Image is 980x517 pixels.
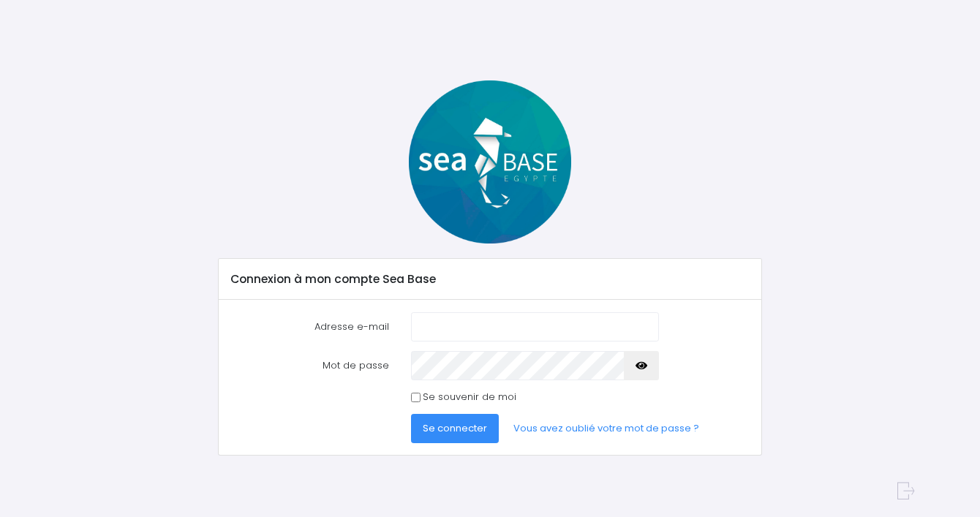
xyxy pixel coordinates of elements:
[220,351,400,380] label: Mot de passe
[423,390,516,404] label: Se souvenir de moi
[219,259,761,300] div: Connexion à mon compte Sea Base
[411,414,499,443] button: Se connecter
[220,312,400,341] label: Adresse e-mail
[423,421,487,435] span: Se connecter
[502,414,711,443] a: Vous avez oublié votre mot de passe ?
